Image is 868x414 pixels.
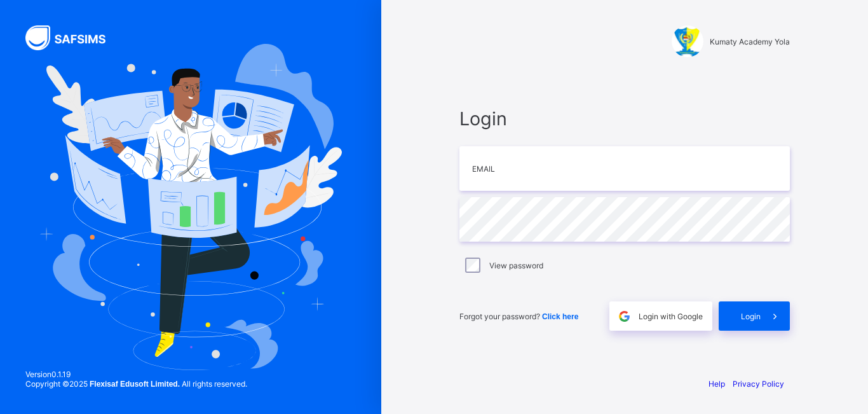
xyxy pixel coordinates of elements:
a: Privacy Policy [733,379,784,389]
span: Forgot your password? [459,312,578,321]
span: Click here [542,312,578,321]
span: Login [459,107,790,130]
img: google.396cfc9801f0270233282035f929180a.svg [617,309,632,324]
span: Kumaty Academy Yola [710,37,790,46]
span: Login [741,312,761,321]
span: Copyright © 2025 All rights reserved. [25,379,247,389]
span: Version 0.1.19 [25,369,247,379]
label: View password [489,261,543,270]
a: Click here [542,312,578,321]
a: Help [709,379,725,389]
img: Hero Image [39,44,342,369]
span: Login with Google [639,312,703,321]
strong: Flexisaf Edusoft Limited. [90,380,180,389]
img: SAFSIMS Logo [25,25,121,50]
